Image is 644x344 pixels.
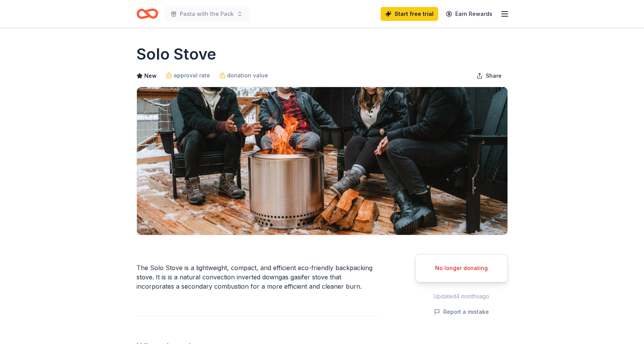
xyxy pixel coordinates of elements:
[227,71,268,80] span: donation value
[166,71,210,80] a: approval rate
[219,71,268,80] a: donation value
[434,307,489,317] button: Report a mistake
[441,7,497,21] a: Earn Rewards
[137,263,378,291] div: The Solo Stove is a lightweight, compact, and efficient eco-friendly backpacking stove. It is is ...
[486,71,502,80] span: Share
[144,71,157,80] span: New
[137,5,158,23] a: Home
[470,68,508,84] button: Share
[425,264,498,273] div: No longer donating
[381,7,438,21] a: Start free trial
[164,6,249,22] button: Pasta with the Pack
[137,43,216,65] h1: Solo Stove
[180,9,234,19] span: Pasta with the Pack
[415,292,508,301] div: Updated 4 months ago
[137,87,507,235] img: Image for Solo Stove
[174,71,210,80] span: approval rate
